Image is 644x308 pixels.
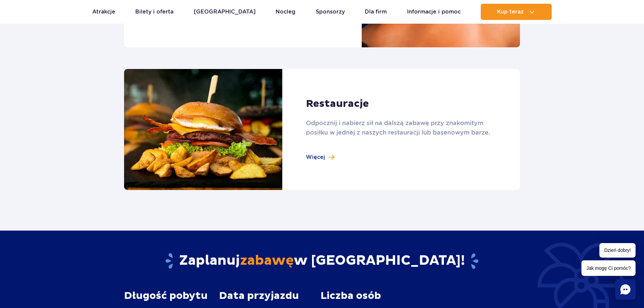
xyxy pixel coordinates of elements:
[599,243,636,258] span: Dzień dobry!
[481,4,552,20] button: Kup teraz
[219,290,299,302] span: Data przyjazdu
[124,252,520,270] h2: Zaplanuj w [GEOGRAPHIC_DATA]!
[581,260,636,276] span: Jak mogę Ci pomóc?
[497,9,524,15] span: Kup teraz
[194,4,256,20] a: [GEOGRAPHIC_DATA]
[240,252,294,269] span: zabawę
[615,279,636,300] div: Chat
[92,4,115,20] a: Atrakcje
[124,290,208,302] span: Długość pobytu
[276,4,295,20] a: Nocleg
[316,4,345,20] a: Sponsorzy
[407,4,461,20] a: Informacje i pomoc
[320,290,381,302] span: Liczba osób
[365,4,387,20] a: Dla firm
[135,4,173,20] a: Bilety i oferta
